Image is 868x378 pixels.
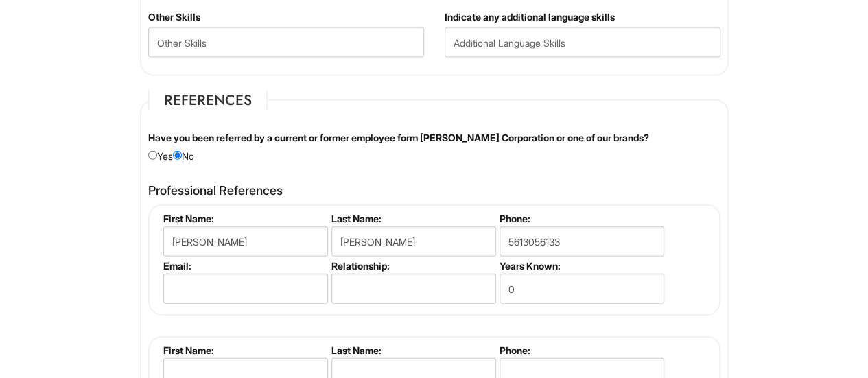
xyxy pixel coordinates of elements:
[500,260,662,272] label: Years Known:
[148,27,424,58] input: Other Skills
[331,213,494,224] label: Last Name:
[331,344,494,356] label: Last Name:
[500,213,662,224] label: Phone:
[163,344,326,356] label: First Name:
[331,260,494,272] label: Relationship:
[500,344,662,356] label: Phone:
[148,90,268,110] legend: References
[148,184,720,198] h4: Professional References
[445,27,720,58] input: Additional Language Skills
[445,10,615,24] label: Indicate any additional language skills
[148,131,649,145] label: Have you been referred by a current or former employee form [PERSON_NAME] Corporation or one of o...
[163,213,326,224] label: First Name:
[163,260,326,272] label: Email:
[148,10,200,24] label: Other Skills
[138,131,731,163] div: Yes No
